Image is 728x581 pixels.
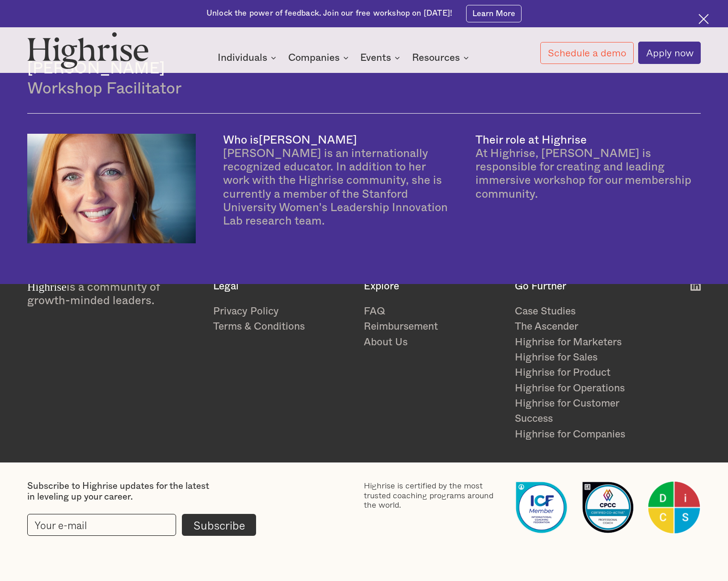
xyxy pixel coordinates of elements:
[515,350,654,365] a: Highrise for Sales
[476,147,701,201] div: At Highrise, [PERSON_NAME] is responsible for creating and leading immersive workshop for our mem...
[182,514,256,536] input: Subscribe
[27,78,701,99] div: Workshop Facilitator
[27,280,202,308] div: is a community of growth-minded leaders.
[360,52,403,63] div: Events
[27,514,256,536] form: current-footer-subscribe-form
[515,304,654,319] a: Case Studies
[27,280,67,293] span: Highrise
[412,52,460,63] div: Resources
[218,52,279,63] div: Individuals
[540,42,634,64] a: Schedule a demo
[638,42,701,64] a: Apply now
[259,135,357,146] div: [PERSON_NAME]
[364,304,503,319] a: FAQ
[364,280,503,293] div: Explore
[364,481,503,510] div: Highrise is certified by the most trusted coaching programs around the world.
[213,280,353,293] div: Legal
[218,52,267,63] div: Individuals
[223,147,448,228] div: [PERSON_NAME] is an internationally recognized educator. In addition to her work with the Highris...
[27,481,209,503] div: Subscribe to Highrise updates for the latest in leveling up your career.
[515,427,654,442] a: Highrise for Companies
[213,304,353,319] a: Privacy Policy
[476,135,587,146] div: Their role at Highrise
[690,280,701,291] img: White LinkedIn logo
[515,319,654,334] a: The Ascender
[360,52,391,63] div: Events
[364,335,503,350] a: About Us
[412,52,471,63] div: Resources
[515,381,654,396] a: Highrise for Operations
[27,514,176,536] input: Your e-mail
[206,8,452,19] div: Unlock the power of feedback. Join our free workshop on [DATE]!
[364,319,503,334] a: Reimbursement
[27,32,149,68] img: Highrise logo
[288,52,351,63] div: Companies
[699,14,709,24] img: Cross icon
[223,135,259,146] div: Who is
[213,319,353,334] a: Terms & Conditions
[288,52,340,63] div: Companies
[515,396,654,427] a: Highrise for Customer Success
[466,5,522,22] a: Learn More
[515,335,654,350] a: Highrise for Marketers
[515,280,654,293] div: Go Further
[515,365,654,380] a: Highrise for Product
